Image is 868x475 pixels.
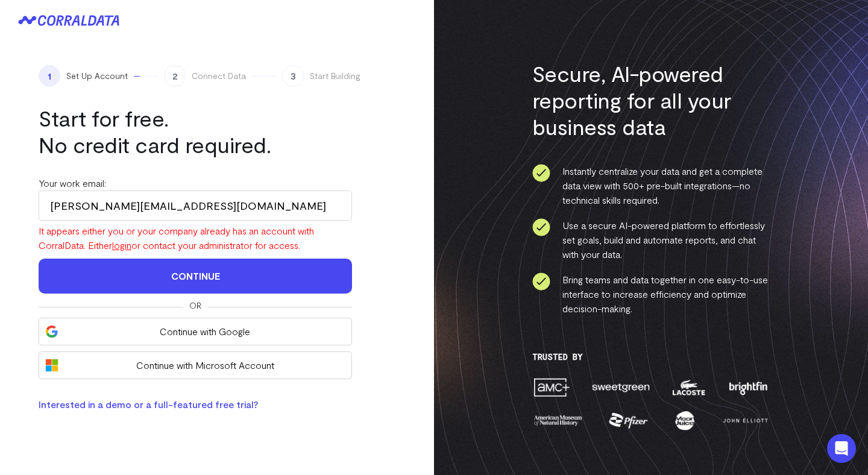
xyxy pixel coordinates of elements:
span: Set Up Account [66,70,128,82]
li: Instantly centralize your data and get a complete data view with 500+ pre-built integrations—no t... [532,164,770,207]
div: Open Intercom Messenger [827,434,856,463]
a: login [112,239,131,251]
span: Connect Data [192,70,246,82]
span: Continue with Microsoft Account [64,358,345,373]
span: Or [189,300,201,312]
span: Continue with Google [64,324,345,339]
span: 2 [164,65,186,87]
li: Bring teams and data together in one easy-to-use interface to increase efficiency and optimize de... [532,272,770,316]
span: 1 [39,65,60,87]
span: 3 [282,65,304,87]
li: Use a secure AI-powered platform to effortlessly set goals, build and automate reports, and chat ... [532,218,770,262]
span: Start Building [310,70,360,82]
input: Enter your work email address [39,190,352,221]
div: It appears either you or your company already has an account with CorralData. Either or contact y... [39,224,352,253]
h3: Secure, AI-powered reporting for all your business data [532,60,770,140]
button: Continue with Microsoft Account [39,351,352,379]
button: Continue with Google [39,318,352,345]
h3: Trusted By [532,352,770,362]
h1: Start for free. No credit card required. [39,105,352,158]
a: Interested in a demo or a full-featured free trial? [39,398,258,410]
button: Continue [39,259,352,294]
label: Your work email: [39,177,106,189]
